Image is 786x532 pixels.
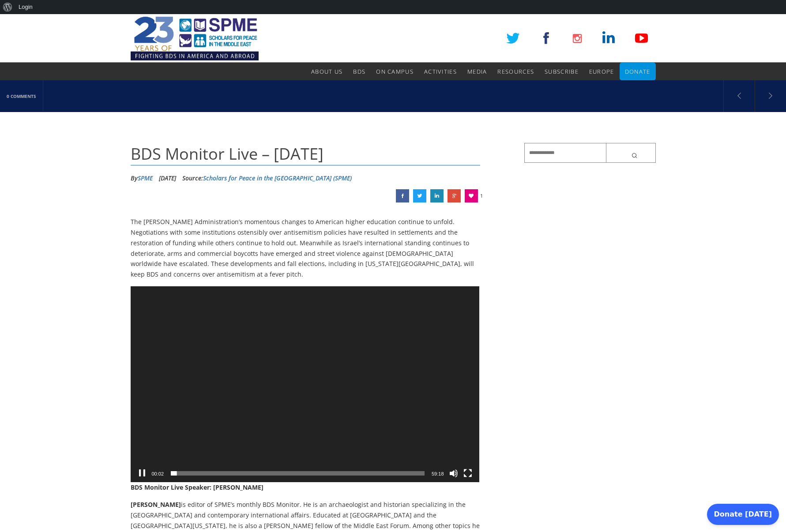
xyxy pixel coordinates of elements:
li: By [131,172,153,185]
span: 00:02 [152,471,164,476]
button: Fullscreen [463,469,472,478]
span: Europe [589,67,614,75]
div: Source: [182,172,352,185]
span: Subscribe [545,67,579,75]
div: Video Player [131,286,479,482]
span: Donate [625,67,651,75]
p: The [PERSON_NAME] Administration’s momentous changes to American higher education continue to unf... [131,217,481,280]
a: On Campus [376,63,414,80]
span: 1 [480,189,483,202]
span: On Campus [376,67,414,75]
a: Media [467,63,487,80]
span: About Us [311,67,342,75]
strong: [PERSON_NAME] [131,500,181,509]
a: BDS Monitor Live – Aug 26, 2025 [448,189,461,202]
button: Pause [138,469,147,478]
a: Scholars for Peace in the [GEOGRAPHIC_DATA] (SPME) [203,174,352,182]
a: Activities [424,63,457,80]
a: Donate [625,63,651,80]
li: [DATE] [159,172,176,185]
a: BDS Monitor Live – Aug 26, 2025 [396,189,409,202]
strong: BDS Monitor Live Speaker: [PERSON_NAME] [131,483,263,491]
span: BDS [353,67,365,75]
a: BDS Monitor Live – Aug 26, 2025 [413,189,426,202]
img: SPME [131,14,259,63]
a: Europe [589,63,614,80]
span: BDS Monitor Live – [DATE] [131,143,323,165]
span: Media [467,67,487,75]
a: BDS Monitor Live – Aug 26, 2025 [430,189,444,202]
a: SPME [138,174,153,182]
a: Subscribe [545,63,579,80]
a: About Us [311,63,342,80]
span: Resources [497,67,534,75]
a: BDS [353,63,365,80]
button: Mute [449,469,458,478]
span: Activities [424,67,457,75]
a: Resources [497,63,534,80]
span: 59:18 [432,471,444,476]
